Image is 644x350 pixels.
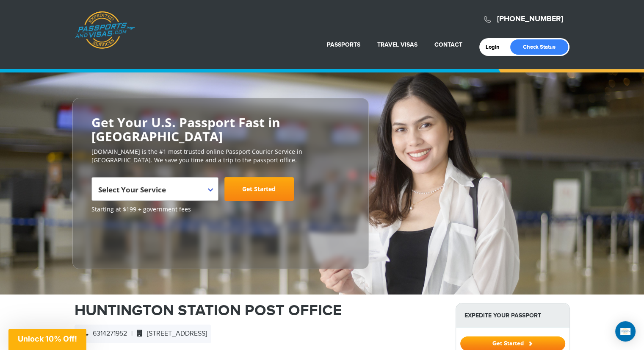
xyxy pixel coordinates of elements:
[75,11,135,49] a: Passports & [DOMAIN_NAME]
[91,115,350,143] h2: Get Your U.S. Passport Fast in [GEOGRAPHIC_DATA]
[98,181,210,204] span: Select Your Service
[497,14,563,24] a: [PHONE_NUMBER]
[486,44,506,50] a: Login
[8,329,86,350] div: Unlock 10% Off!
[91,218,155,260] iframe: Customer reviews powered by Trustpilot
[615,321,636,342] div: Open Intercom Messenger
[18,334,77,343] span: Unlock 10% Off!
[91,177,218,201] span: Select Your Service
[327,41,360,48] a: Passports
[98,185,166,194] span: Select Your Service
[79,330,127,338] span: 6314271952
[91,205,350,214] span: Starting at $199 + government fees
[91,147,350,164] p: [DOMAIN_NAME] is the #1 most trusted online Passport Courier Service in [GEOGRAPHIC_DATA]. We sav...
[460,340,565,347] a: Get Started
[75,325,211,343] div: |
[377,41,417,48] a: Travel Visas
[133,330,207,338] span: [STREET_ADDRESS]
[456,303,569,328] strong: Expedite Your Passport
[434,41,462,48] a: Contact
[75,303,443,318] h1: HUNTINGTON STATION POST OFFICE
[510,39,568,55] a: Check Status
[224,177,294,201] a: Get Started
